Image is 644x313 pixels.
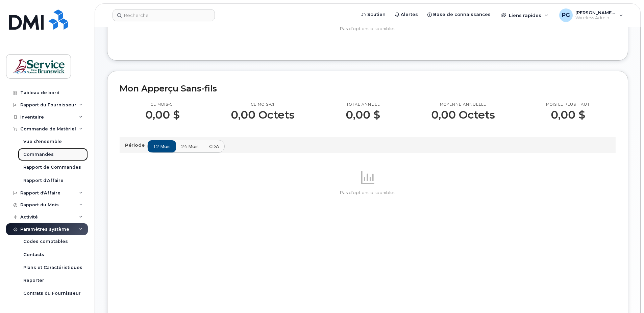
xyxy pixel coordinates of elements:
[125,142,147,148] p: Période
[120,190,616,196] p: Pas d'options disponibles
[546,109,590,121] p: 0,00 $
[575,10,616,15] span: [PERSON_NAME] (DSF-NO)
[357,8,390,21] a: Soutien
[390,8,423,21] a: Alertes
[433,11,491,18] span: Base de connaissances
[367,11,386,18] span: Soutien
[120,26,616,32] p: Pas d'options disponibles
[509,13,541,18] span: Liens rapides
[145,109,180,121] p: 0,00 $
[575,15,616,21] span: Wireless Admin
[231,109,295,121] p: 0,00 Octets
[554,8,628,22] div: Pelletier, Geneviève (DSF-NO)
[120,83,616,93] h2: Mon Apperçu Sans-fils
[496,8,553,22] div: Liens rapides
[231,102,295,107] p: Ce mois-ci
[546,102,590,107] p: Mois le plus haut
[423,8,495,21] a: Base de connaissances
[346,102,380,107] p: Total annuel
[209,143,219,150] span: CDA
[181,143,199,150] span: 24 mois
[562,11,570,19] span: PG
[346,109,380,121] p: 0,00 $
[401,11,418,18] span: Alertes
[431,102,495,107] p: Moyenne annuelle
[113,9,215,21] input: Recherche
[145,102,180,107] p: Ce mois-ci
[431,109,495,121] p: 0,00 Octets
